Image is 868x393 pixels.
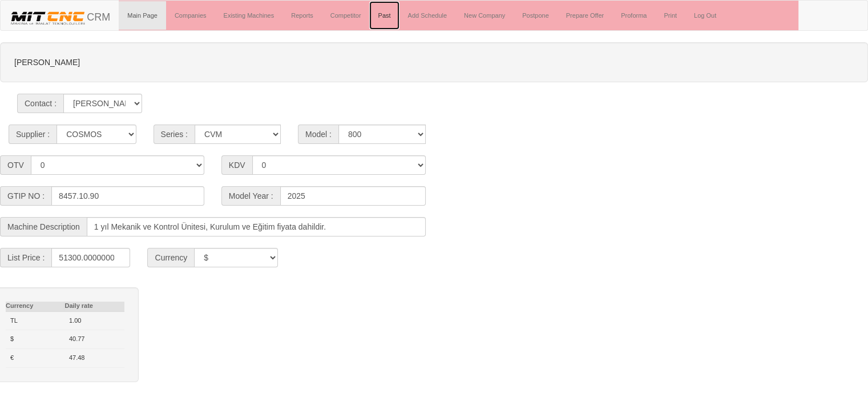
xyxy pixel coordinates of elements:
[282,1,322,30] a: Reports
[514,1,557,30] a: Postpone
[17,94,63,113] span: Contact :
[9,125,56,144] span: Supplier :
[6,302,64,311] th: Currency
[147,248,194,267] div: Currency
[64,349,125,368] td: 47.48
[298,125,338,144] span: Model :
[64,311,125,330] td: 1.00
[221,186,280,206] span: Model Year :
[558,1,612,30] a: Prepare Offer
[51,248,130,267] input: List Price
[87,217,426,236] input: Machine Description
[399,1,456,30] a: Add Schedule
[64,302,125,311] th: Daily rate
[322,1,370,30] a: Competitor
[6,349,64,368] td: €
[9,9,87,26] img: header.png
[612,1,655,30] a: Proforma
[1,1,119,29] a: CRM
[64,330,125,349] td: 40.77
[119,1,166,30] a: Main Page
[221,155,252,175] span: KDV
[6,311,64,330] td: TL
[280,186,426,206] input: Model Year
[51,186,204,206] input: GTIP NO
[369,1,399,30] a: Past
[455,1,514,30] a: New Company
[6,330,64,349] td: $
[215,1,283,30] a: Existing Machines
[685,1,725,30] a: Log Out
[655,1,685,30] a: Print
[166,1,215,30] a: Companies
[154,125,195,144] span: Series :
